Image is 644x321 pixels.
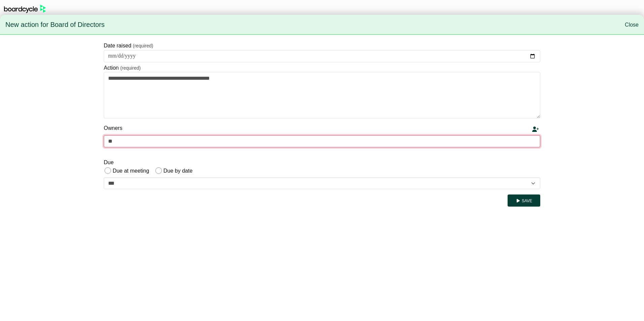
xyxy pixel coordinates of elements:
label: Due [104,158,114,167]
span: New action for Board of Directors [5,18,105,32]
label: Owners [104,124,122,133]
label: Due by date [163,167,193,175]
small: (required) [120,65,141,71]
label: Date raised [104,41,131,50]
label: Due at meeting [112,167,149,175]
div: Add a new person [532,125,539,134]
label: Action [104,64,119,72]
a: Close [625,22,639,28]
input: Due by date [155,167,162,174]
button: Save [508,194,540,207]
small: (required) [133,43,153,48]
img: BoardcycleBlackGreen-aaafeed430059cb809a45853b8cf6d952af9d84e6e89e1f1685b34bfd5cb7d64.svg [4,5,46,13]
input: Due at meeting [104,167,111,174]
